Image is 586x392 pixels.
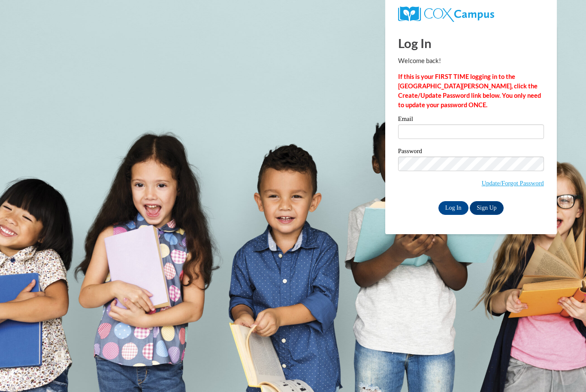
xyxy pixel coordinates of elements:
[398,6,544,22] a: COX Campus
[438,201,468,215] input: Log In
[398,73,541,109] strong: If this is your FIRST TIME logging in to the [GEOGRAPHIC_DATA][PERSON_NAME], click the Create/Upd...
[398,116,544,124] label: Email
[398,34,544,52] h1: Log In
[552,358,579,385] iframe: Button to launch messaging window
[398,148,544,157] label: Password
[398,56,544,66] p: Welcome back!
[398,6,494,22] img: COX Campus
[482,180,544,187] a: Update/Forgot Password
[470,201,503,215] a: Sign Up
